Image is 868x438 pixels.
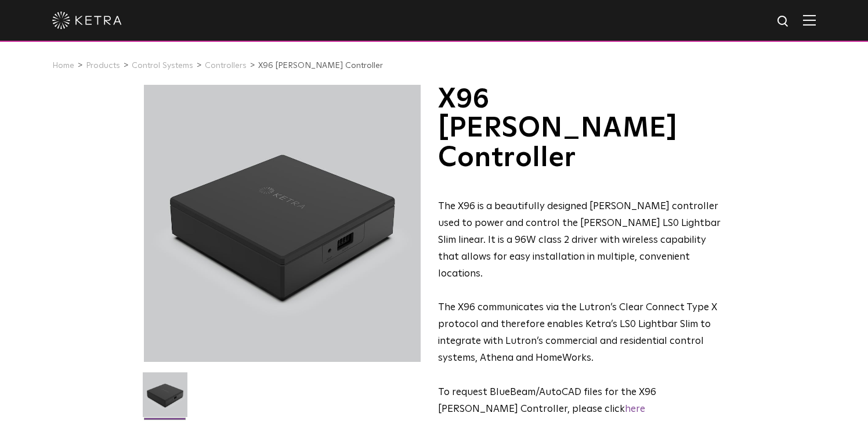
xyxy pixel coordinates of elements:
img: Hamburger%20Nav.svg [803,15,816,26]
a: Control Systems [132,62,193,70]
img: X96-Controller-2021-Web-Square [143,372,187,426]
img: ketra-logo-2019-white [52,12,122,29]
a: Controllers [205,62,247,70]
a: X96 [PERSON_NAME] Controller [258,62,383,70]
span: ​To request BlueBeam/AutoCAD files for the X96 [PERSON_NAME] Controller, please click [438,387,656,414]
h1: X96 [PERSON_NAME] Controller [438,85,721,173]
img: search icon [776,15,791,29]
span: The X96 is a beautifully designed [PERSON_NAME] controller used to power and control the [PERSON_... [438,202,721,279]
span: The X96 communicates via the Lutron’s Clear Connect Type X protocol and therefore enables Ketra’s... [438,303,717,363]
a: Products [86,62,120,70]
a: here [625,404,645,414]
a: Home [52,62,74,70]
